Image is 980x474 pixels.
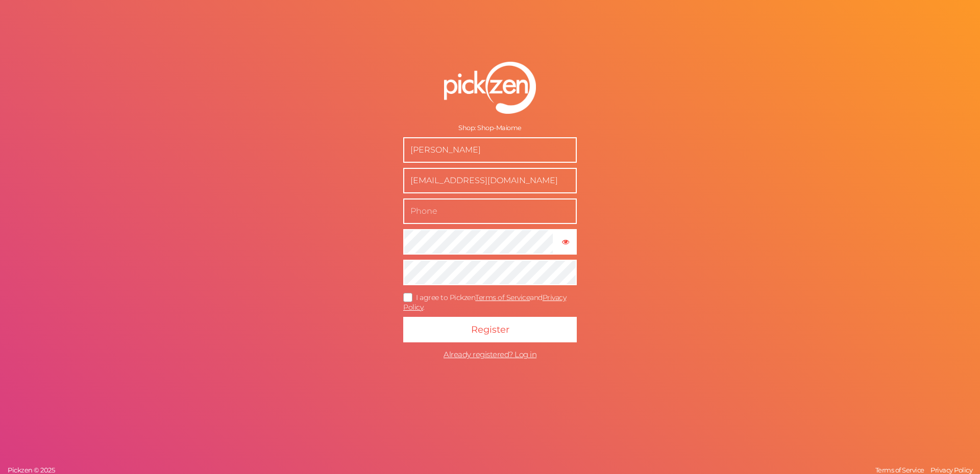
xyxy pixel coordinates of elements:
span: Privacy Policy [930,466,972,474]
div: Shop: Shop-Maiome [403,124,577,132]
a: Pickzen © 2025 [5,466,57,474]
img: pz-logo-white.png [444,62,536,114]
a: Terms of Service [873,466,927,474]
span: I agree to Pickzen and . [403,293,566,312]
a: Terms of Service [475,293,530,302]
input: Phone [403,198,577,224]
a: Privacy Policy [928,466,975,474]
span: Register [471,324,509,335]
span: Already registered? Log in [444,350,536,359]
input: Name [403,137,577,163]
span: Terms of Service [875,466,924,474]
input: Business e-mail [403,168,577,193]
a: Privacy Policy [403,293,566,312]
button: Register [403,317,577,342]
